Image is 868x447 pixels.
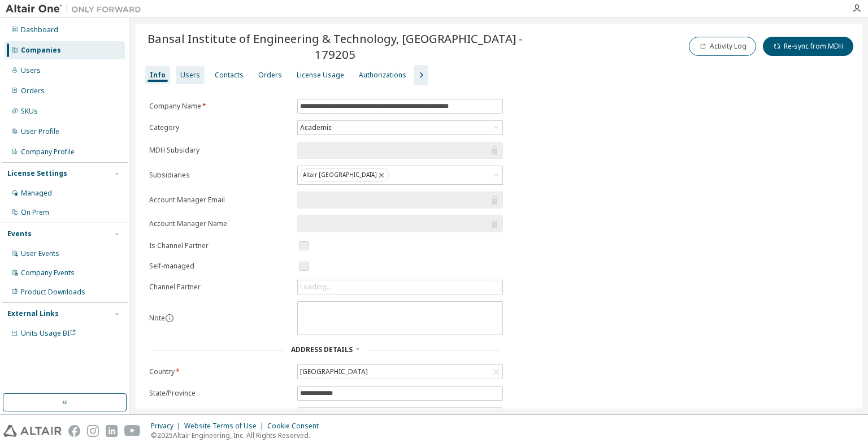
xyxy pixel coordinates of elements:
div: [GEOGRAPHIC_DATA] [298,365,502,379]
div: Users [180,71,200,80]
div: Loading... [300,283,332,292]
img: linkedin.svg [106,425,118,437]
div: External Links [7,309,59,318]
div: On Prem [21,208,49,217]
div: Orders [258,71,282,80]
div: SKUs [21,107,38,116]
div: Dashboard [21,25,58,34]
img: altair_logo.svg [3,425,62,437]
div: Loading... [298,280,502,294]
span: Units Usage BI [21,328,76,338]
img: Altair One [6,3,147,15]
div: Academic [298,121,333,134]
label: Note [149,313,165,323]
span: Bansal Institute of Engineering & Technology, [GEOGRAPHIC_DATA] - 179205 [142,31,527,62]
div: Authorizations [359,71,406,80]
p: © 2025 Altair Engineering, Inc. All Rights Reserved. [151,431,325,440]
div: Company Profile [21,147,75,157]
div: Privacy [151,422,184,431]
div: Orders [21,86,45,96]
div: Altair [GEOGRAPHIC_DATA] [298,166,502,184]
div: Info [150,71,166,80]
label: MDH Subsidary [149,146,290,155]
label: Country [149,367,290,376]
div: Website Terms of Use [184,422,267,431]
label: Account Manager Email [149,196,290,205]
label: Self-managed [149,262,290,271]
label: Company Name [149,102,290,111]
div: Companies [21,46,61,55]
label: Account Manager Name [149,219,290,228]
label: Is Channel Partner [149,241,290,250]
img: instagram.svg [87,425,99,437]
label: Subsidiaries [149,171,290,180]
div: Altair [GEOGRAPHIC_DATA] [300,168,389,182]
div: License Settings [7,169,67,178]
div: Company Events [21,268,75,277]
div: Events [7,229,32,238]
div: Cookie Consent [267,422,325,431]
label: State/Province [149,389,290,398]
div: License Usage [297,71,344,80]
label: Channel Partner [149,283,290,292]
button: Re-sync from MDH [763,37,853,56]
div: Users [21,66,41,75]
label: Category [149,123,290,132]
div: Managed [21,189,52,198]
div: User Profile [21,127,59,136]
button: information [165,314,174,323]
button: Activity Log [689,37,756,56]
div: Product Downloads [21,288,85,297]
div: Contacts [215,71,244,80]
img: facebook.svg [68,425,80,437]
div: User Events [21,249,59,258]
div: Academic [298,121,502,134]
div: [GEOGRAPHIC_DATA] [298,366,370,378]
span: Address Details [291,345,353,354]
img: youtube.svg [124,425,141,437]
